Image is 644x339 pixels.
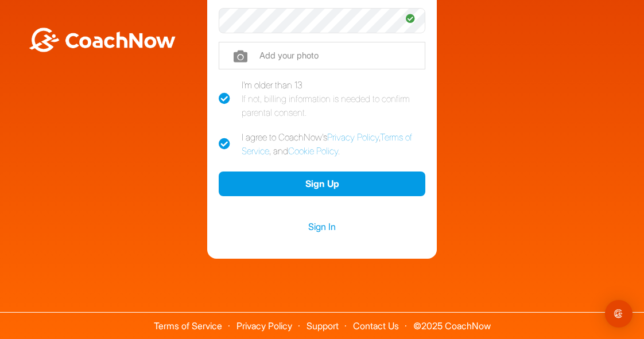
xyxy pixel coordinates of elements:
[242,92,425,119] div: If not, billing information is needed to confirm parental consent.
[605,300,633,328] div: Open Intercom Messenger
[236,320,292,332] a: Privacy Policy
[408,313,496,330] span: © 2025 CoachNow
[353,320,399,332] a: Contact Us
[288,145,338,157] a: Cookie Policy
[327,131,379,143] a: Privacy Policy
[242,78,425,119] div: I'm older than 13
[154,320,222,332] a: Terms of Service
[307,320,339,332] a: Support
[219,219,425,234] a: Sign In
[28,28,177,52] img: BwLJSsUCoWCh5upNqxVrqldRgqLPVwmV24tXu5FoVAoFEpwwqQ3VIfuoInZCoVCoTD4vwADAC3ZFMkVEQFDAAAAAElFTkSuQmCC
[219,130,425,158] label: I agree to CoachNow's , , and .
[219,172,425,196] button: Sign Up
